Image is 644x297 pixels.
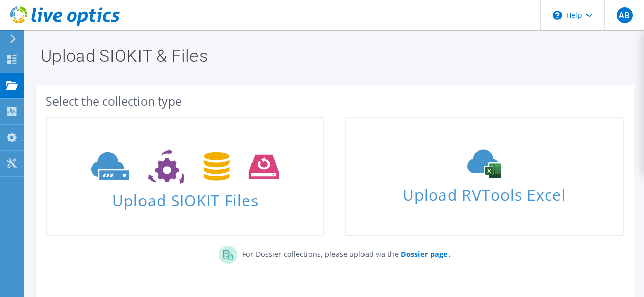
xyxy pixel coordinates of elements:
svg: \n [553,11,562,20]
h1: Upload SIOKIT & Files [41,47,624,64]
span: Upload SIOKIT Files [47,186,323,208]
a: Upload RVTools Excel [345,117,623,236]
div: Select the collection type [46,95,624,107]
span: AB [617,7,633,23]
a: Upload SIOKIT Files [46,117,324,236]
p: For Dossier collections, please upload via the [237,246,450,260]
a: Dossier page. [399,249,450,259]
span: Upload RVTools Excel [346,181,622,203]
b: Dossier page. [401,249,450,259]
